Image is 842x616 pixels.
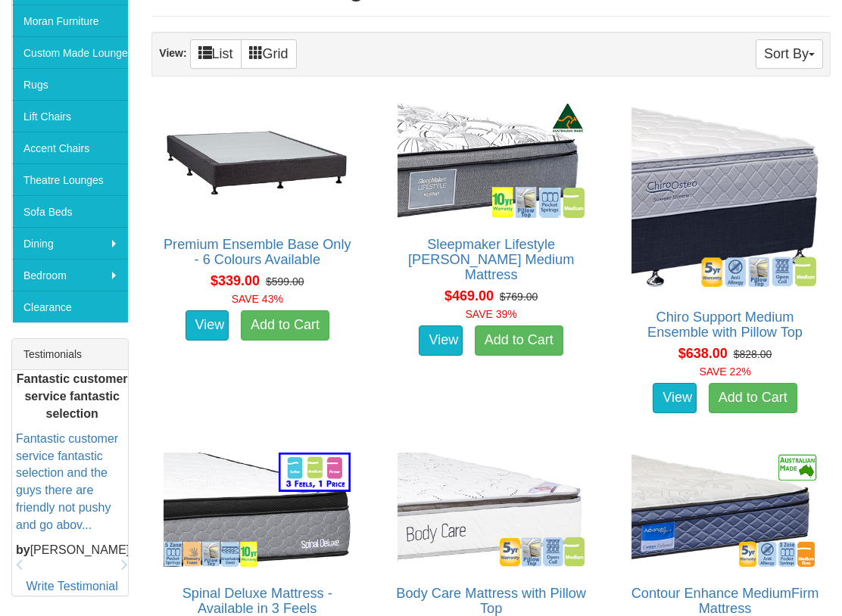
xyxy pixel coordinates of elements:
a: Write Testimonial [27,580,118,593]
a: Custom Made Lounges [12,36,128,68]
img: Premium Ensemble Base Only - 6 Colours Available [160,100,354,222]
span: $638.00 [678,346,728,361]
a: Premium Ensemble Base Only - 6 Colours Available [164,237,351,267]
a: Rugs [12,68,128,100]
del: $828.00 [734,348,772,360]
a: Clearance [12,291,128,322]
b: by [16,543,30,556]
img: Chiro Support Medium Ensemble with Pillow Top [628,100,822,294]
a: Dining [12,227,128,259]
a: Add to Cart [475,325,563,356]
font: SAVE 43% [232,293,283,305]
del: $769.00 [500,291,538,303]
p: [PERSON_NAME] [16,542,128,559]
a: Moran Furniture [12,5,128,36]
a: Contour Enhance MediumFirm Mattress [631,586,819,616]
a: Grid [241,39,297,69]
a: Spinal Deluxe Mattress - Available in 3 Feels [182,586,332,616]
img: Contour Enhance MediumFirm Mattress [628,449,822,571]
a: View [186,310,229,341]
a: Fantastic customer service fantastic selection and the guys there are friendly not pushy and go a... [16,432,118,531]
img: Sleepmaker Lifestyle Murray Medium Mattress [394,100,588,222]
a: Add to Cart [709,383,797,413]
a: View [419,325,463,356]
a: Add to Cart [241,310,329,341]
button: Sort By [756,39,823,69]
font: SAVE 39% [466,308,517,320]
a: Theatre Lounges [12,163,128,195]
a: Body Care Mattress with Pillow Top [396,586,586,616]
b: Fantastic customer service fantastic selection [17,372,128,420]
a: Sleepmaker Lifestyle [PERSON_NAME] Medium Mattress [408,237,574,282]
del: $599.00 [266,275,304,288]
img: Body Care Mattress with Pillow Top [394,449,588,571]
a: Lift Chairs [12,100,128,132]
div: Testimonials [12,339,128,370]
a: Chiro Support Medium Ensemble with Pillow Top [647,310,803,340]
a: List [190,39,242,69]
font: SAVE 22% [699,366,750,378]
a: View [653,383,697,413]
a: Sofa Beds [12,195,128,227]
strong: View: [159,47,186,59]
span: $339.00 [210,273,260,288]
a: Bedroom [12,259,128,291]
span: $469.00 [444,288,494,303]
img: Spinal Deluxe Mattress - Available in 3 Feels [160,449,354,571]
a: Accent Chairs [12,132,128,163]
